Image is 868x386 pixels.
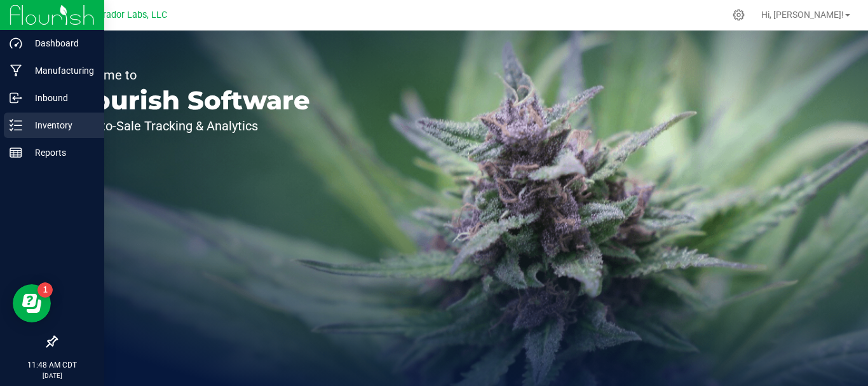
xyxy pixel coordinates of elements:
p: Inventory [22,118,98,133]
p: Manufacturing [22,63,98,78]
div: Manage settings [731,9,747,21]
p: Inbound [22,90,98,106]
iframe: Resource center unread badge [37,282,53,298]
span: Hi, [PERSON_NAME]! [761,10,844,20]
inline-svg: Reports [10,146,22,159]
p: Seed-to-Sale Tracking & Analytics [69,120,310,132]
span: Curador Labs, LLC [92,10,167,20]
inline-svg: Inbound [10,92,22,104]
inline-svg: Manufacturing [10,64,22,77]
iframe: Resource center [13,284,51,322]
inline-svg: Dashboard [10,37,22,50]
p: Dashboard [22,36,98,51]
p: Reports [22,145,98,160]
p: Welcome to [69,69,310,81]
inline-svg: Inventory [10,119,22,132]
p: 11:48 AM CDT [6,359,98,371]
p: Flourish Software [69,88,310,113]
p: [DATE] [6,371,98,380]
